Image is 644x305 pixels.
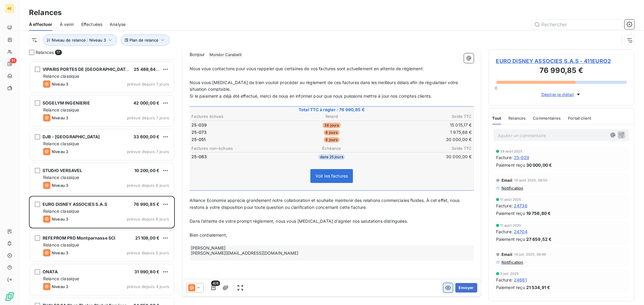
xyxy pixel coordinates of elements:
span: Relances [36,49,54,55]
span: Bien cordialement, [190,232,227,237]
span: ONATA [43,269,58,274]
span: Relance classique [43,242,79,247]
span: Niveau 3 [52,217,68,222]
th: Retard [285,113,378,120]
span: Notification [501,186,524,190]
span: Tout [492,116,501,121]
th: Solde TTC [379,145,472,152]
span: Paiement reçu [496,284,525,291]
span: 21 108,00 € [135,235,159,241]
span: 25-051 [191,137,206,143]
span: 3 juil. 2025 [500,272,519,275]
th: Factures échues [191,113,284,120]
th: Échéance [285,145,378,152]
span: EURO DISNEY ASSOCIES S.A.S - 411EURO2 [496,57,627,65]
span: prévue depuis 4 jours [127,284,169,289]
button: Niveau de relance : Niveau 3 [43,34,117,46]
span: 1 juil. 2025, 11:42 [514,301,543,304]
span: 30 000,00 € [526,162,552,168]
span: 25 488,64 € [134,67,160,72]
span: 76 990,85 € [134,202,159,207]
span: Bonjour [190,52,205,57]
span: Relance classique [43,209,79,214]
span: 36 jours [322,123,341,128]
span: Nous vous contactons pour vous rappeler que certaines de vos factures sont actuellement en attent... [190,66,424,71]
span: prévue depuis 7 jours [127,82,169,86]
span: Déplier le détail [541,91,574,98]
button: Déplier le détail [540,91,583,98]
span: Nous vous [MEDICAL_DATA] de bien vouloir procéder au règlement de ces factures dans les meilleurs... [190,80,460,92]
span: 17 [55,50,62,55]
span: 25-073 [191,129,207,135]
span: 29 août 2025 [500,149,523,153]
span: Paiement reçu [496,162,525,168]
span: Niveau 3 [52,149,68,154]
span: Total TTC à régler : 76 990,85 € [191,107,473,113]
td: 1 975,68 € [379,129,472,136]
span: Niveau 3 [52,250,68,255]
span: 21 534,91 € [526,284,550,291]
span: 42 000,00 € [133,100,159,105]
span: Niveau 3 [52,82,68,86]
span: Relance classique [43,141,79,146]
span: Notification [501,260,524,265]
span: Facture : [496,228,513,235]
span: dans 25 jours [318,154,345,160]
span: 11 août 2025 [500,198,521,201]
span: Niveau de relance : Niveau 3 [52,38,106,42]
span: prévue depuis 6 jours [127,217,169,222]
span: Relance classique [43,107,79,112]
span: 24704 [514,228,527,235]
span: Commentaires [533,116,561,121]
span: 27 659,52 € [526,236,552,242]
span: Mondor Carabelli [209,52,242,58]
span: 31 990,80 € [134,269,159,274]
span: 16 juil. 2025, 08:49 [514,253,546,256]
span: prévue depuis 7 jours [127,149,169,154]
span: 19 756,80 € [526,210,551,216]
span: Facture : [496,277,513,283]
span: Niveau 3 [52,284,68,289]
span: À venir [60,21,74,27]
span: prévue depuis 5 jours [127,250,169,255]
span: 10 200,00 € [134,168,159,173]
span: Paiement reçu [496,236,525,242]
span: 4/4 [211,281,220,286]
span: Alliance Economie apprécie grandement notre collaboration et souhaite maintenir des relations com... [190,198,461,210]
span: 25-029 [514,154,529,161]
h3: Relances [29,7,62,18]
div: AE [5,4,14,13]
span: DJB - [GEOGRAPHIC_DATA] [43,134,100,139]
span: 11 août 2025 [500,224,521,227]
span: 25-039 [191,122,207,128]
span: À effectuer [29,21,53,27]
h3: 76 990,85 € [496,65,627,77]
span: VIPARIS PORTES DE [GEOGRAPHIC_DATA] [43,67,130,72]
span: Effectuées [81,21,103,27]
span: 16 août 2025, 08:50 [514,178,548,182]
span: REFEPROM PRD Montparnasse SCI [43,235,115,241]
iframe: Intercom live chat [623,285,638,299]
span: Dans l’attente de votre prompt règlement, nous vous [MEDICAL_DATA] d’agréer nos salutations disti... [190,219,408,224]
button: Envoyer [455,283,477,293]
span: 33 600,00 € [133,134,159,139]
span: Facture : [496,203,513,209]
span: Si le paiement a déjà été effectué, merci de nous en informer pour que nous puissions mettre à jo... [190,93,432,99]
input: Rechercher [532,20,622,29]
span: Paiement reçu [496,210,525,216]
span: EURO DISNEY ASSOCIES S.A.S [43,202,107,207]
span: Relance classique [43,74,79,79]
span: prévue depuis 7 jours [127,115,169,120]
th: Solde TTC [379,113,472,120]
td: 30 000,00 € [379,153,472,160]
td: 30 000,00 € [379,136,472,143]
button: Plan de relance [121,34,170,46]
span: 51 [10,58,17,63]
span: Email [501,252,513,257]
span: STUDIO VERSAVEL [43,168,82,173]
span: Relances [508,116,526,121]
span: 6 jours [324,137,339,143]
img: Logo LeanPay [5,292,14,301]
span: Email [501,300,513,305]
div: grid [29,59,175,305]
